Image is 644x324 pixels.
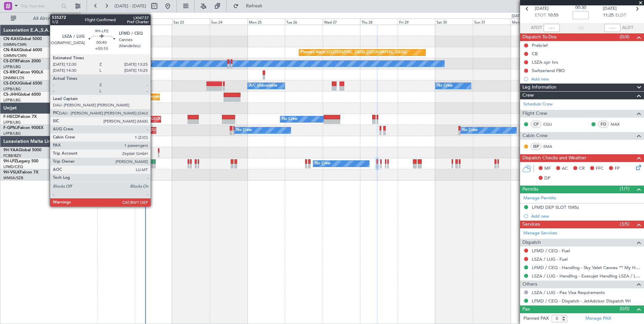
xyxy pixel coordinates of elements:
a: LSZA / LUG - Pax Visa Requirements [532,290,605,295]
div: [DATE] [512,13,523,19]
a: Schedule Crew [523,101,553,108]
div: Thu 21 [97,19,135,25]
div: Add new [531,213,641,219]
a: GMMN/CMN [3,53,27,58]
span: Refresh [240,4,268,8]
span: ALDT [622,25,633,31]
div: Sat 30 [435,19,473,25]
div: Fri 29 [398,19,436,25]
span: Dispatch To-Dos [522,33,556,41]
span: Others [522,281,537,288]
span: Cabin Crew [522,132,548,140]
a: LFPB/LBG [3,120,21,125]
div: LFMD DEP SLOT 1045z [532,204,579,210]
span: Flight Crew [522,110,547,118]
a: LSZA / LUG - Fuel [532,256,568,262]
div: Add new [531,76,641,82]
a: LFPB/LBG [3,98,21,103]
a: FCBB/BZV [3,153,21,158]
div: Sun 24 [210,19,248,25]
span: FP [615,165,620,172]
label: Planned PAX [523,315,549,322]
div: FO [598,121,609,128]
div: Mon 1 [511,19,548,25]
div: Mon 25 [248,19,285,25]
div: Thu 28 [360,19,398,25]
span: Leg Information [522,84,556,91]
a: LFMD / CEQ - Handling - Sky Valet Cannes ** My Handling**LFMD / CEQ [532,265,641,270]
button: Refresh [230,1,270,11]
div: Switzerland FBO [532,68,565,73]
div: ISP [530,143,542,150]
span: (1/1) [620,185,630,192]
span: 9H-VSLK [3,170,20,174]
div: No Crew [462,125,478,135]
div: Planned Maint [GEOGRAPHIC_DATA] ([GEOGRAPHIC_DATA]) [147,92,253,102]
a: 9H-VSLKFalcon 7X [3,170,38,174]
a: CS-DOUGlobal 6500 [3,82,42,86]
div: [DATE] [82,13,93,19]
span: Dispatch Checks and Weather [522,154,586,162]
span: CN-RAK [3,48,19,52]
div: No Crew [315,159,330,169]
a: CS-RRCFalcon 900LX [3,70,43,74]
div: Wed 27 [323,19,360,25]
div: No Crew [437,81,453,91]
span: CR [579,165,585,172]
a: WMSA/SZB [3,175,23,181]
span: [DATE] - [DATE] [115,3,146,9]
a: F-HECDFalcon 7X [3,115,37,119]
span: CS-JHH [3,93,18,97]
a: 9H-LPZLegacy 500 [3,159,38,163]
div: LSZA opr hrs [532,59,558,65]
input: Trip Number [21,1,59,11]
a: LSZA / LUG - Handling - Execujet Handling LSZA / LUG [532,273,641,279]
a: Manage PAX [585,315,611,322]
span: 9H-YAA [3,148,19,152]
div: CP [530,121,542,128]
span: 00:30 [575,4,586,11]
span: [DATE] [603,5,617,12]
button: All Aircraft [7,13,73,24]
div: Planned Maint [GEOGRAPHIC_DATA] ([GEOGRAPHIC_DATA]) [301,47,407,58]
span: CS-DTR [3,59,18,63]
div: No Crew [236,125,252,135]
span: (0/0) [620,305,630,312]
a: LFMD / CEQ - Fuel [532,248,570,254]
a: F-GPNJFalcon 900EX [3,126,43,130]
a: Manage Permits [523,195,556,202]
span: FFC [596,165,604,172]
a: LFMD/CEQ [3,164,23,169]
a: LFPB/LBG [3,131,21,136]
a: CS-JHHGlobal 6000 [3,93,41,97]
a: 9H-YAAGlobal 5000 [3,148,41,152]
div: No Crew [282,114,297,124]
div: CB [532,51,538,57]
div: Sat 23 [172,19,210,25]
span: 10:55 [548,12,558,19]
span: (3/5) [620,221,630,228]
span: [DATE] [535,5,549,12]
span: F-HECD [3,115,18,119]
a: CN-KASGlobal 5000 [3,37,42,41]
div: Sun 31 [473,19,511,25]
a: CN-RAKGlobal 6000 [3,48,42,52]
div: Fri 22 [135,19,172,25]
a: LFMD / CEQ - Dispatch - JetAdvisor Dispatch 9H [532,298,631,304]
a: SMA [543,143,558,150]
span: DP [544,175,550,182]
a: MAX [611,121,626,127]
span: CS-RRC [3,70,18,74]
span: ETOT [535,12,546,19]
div: A/C Unavailable [249,81,277,91]
span: MF [544,165,551,172]
span: Dispatch [522,239,541,247]
span: Services [522,221,540,228]
input: --:-- [544,24,560,32]
span: CN-KAS [3,37,19,41]
span: All Aircraft [18,16,71,21]
a: LFPB/LBG [3,64,21,69]
span: (0/4) [620,33,630,40]
span: CS-DOU [3,82,19,86]
a: GMMN/CMN [3,42,27,47]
